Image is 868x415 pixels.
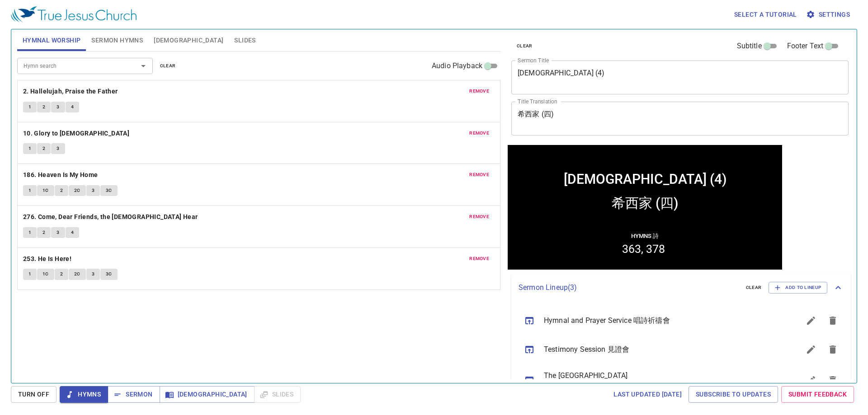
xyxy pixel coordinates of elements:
[42,103,45,111] span: 2
[42,145,45,153] span: 2
[544,344,778,355] span: Testimony Session 見證會
[37,185,54,196] button: 1C
[57,228,59,237] span: 3
[160,62,176,70] span: clear
[469,213,489,221] span: remove
[42,228,45,237] span: 2
[774,284,821,292] span: Add to Lineup
[155,61,181,71] button: clear
[519,282,739,293] p: Sermon Lineup ( 3 )
[737,41,762,51] span: Subtitle
[37,227,51,238] button: 2
[432,61,482,71] span: Audio Playback
[74,187,80,195] span: 2C
[11,6,137,23] img: True Jesus Church
[769,282,827,294] button: Add to Lineup
[55,185,68,196] button: 2
[106,187,112,195] span: 3C
[544,315,778,326] span: Hymnal and Prayer Service 唱詩祈禱會
[23,169,99,181] button: 186. Heaven Is My Home
[464,86,495,97] button: remove
[71,103,74,111] span: 4
[788,389,847,400] span: Submit Feedback
[60,270,63,278] span: 2
[106,270,112,278] span: 3C
[137,60,150,72] button: Open
[804,6,854,23] button: Settings
[28,187,31,195] span: 1
[57,103,59,111] span: 3
[23,185,37,196] button: 1
[23,128,129,139] b: 10. Glory to [DEMOGRAPHIC_DATA]
[23,35,81,46] span: Hymnal Worship
[613,389,682,400] span: Last updated [DATE]
[741,282,767,293] button: clear
[508,145,782,270] iframe: from-child
[23,269,37,280] button: 1
[544,370,778,381] span: The [GEOGRAPHIC_DATA]
[71,228,74,237] span: 4
[23,169,98,181] b: 186. Heaven Is My Home
[37,143,51,154] button: 2
[464,211,495,222] button: remove
[23,211,198,223] b: 276. Come, Dear Friends, the [DEMOGRAPHIC_DATA] Hear
[42,187,49,195] span: 1C
[23,128,131,139] button: 10. Glory to [DEMOGRAPHIC_DATA]
[517,42,533,50] span: clear
[37,269,54,280] button: 1C
[92,270,94,278] span: 3
[66,227,79,238] button: 4
[67,389,101,400] span: Hymns
[91,35,143,46] span: Sermon Hymns
[51,227,65,238] button: 3
[74,270,80,278] span: 2C
[469,255,489,263] span: remove
[28,103,31,111] span: 1
[108,386,160,403] button: Sermon
[69,269,86,280] button: 2C
[689,386,778,403] a: Subscribe to Updates
[100,185,118,196] button: 3C
[115,389,152,400] span: Sermon
[787,41,824,51] span: Footer Text
[734,9,797,20] span: Select a tutorial
[469,87,489,95] span: remove
[23,211,199,223] button: 276. Come, Dear Friends, the [DEMOGRAPHIC_DATA] Hear
[469,171,489,179] span: remove
[160,386,255,403] button: [DEMOGRAPHIC_DATA]
[464,169,495,180] button: remove
[511,273,851,303] div: Sermon Lineup(3)clearAdd to Lineup
[464,128,495,139] button: remove
[37,102,51,112] button: 2
[100,269,118,280] button: 3C
[167,389,247,400] span: [DEMOGRAPHIC_DATA]
[610,386,685,403] a: Last updated [DATE]
[86,185,100,196] button: 3
[23,86,118,97] b: 2. Hallelujah, Praise the Father
[23,86,119,97] button: 2. Hallelujah, Praise the Father
[23,227,37,238] button: 1
[92,187,94,195] span: 3
[23,253,71,265] b: 253. He Is Here!
[28,270,31,278] span: 1
[42,270,49,278] span: 1C
[234,35,255,46] span: Slides
[23,253,73,265] button: 253. He Is Here!
[86,269,100,280] button: 3
[154,35,223,46] span: [DEMOGRAPHIC_DATA]
[464,253,495,264] button: remove
[23,102,37,112] button: 1
[55,269,68,280] button: 2
[518,110,842,127] textarea: 希西家 (四)
[11,386,57,403] button: Turn Off
[18,389,49,400] span: Turn Off
[60,386,108,403] button: Hymns
[69,185,86,196] button: 2C
[28,228,31,237] span: 1
[23,143,37,154] button: 1
[469,129,489,137] span: remove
